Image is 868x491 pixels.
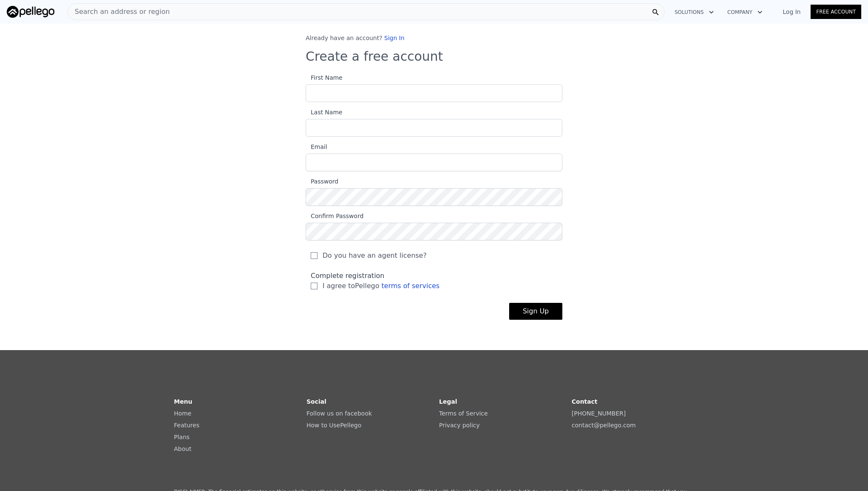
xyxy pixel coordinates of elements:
a: Log In [773,8,811,16]
span: Confirm Password [306,213,363,219]
strong: Legal [439,398,457,405]
input: Password [306,188,562,206]
strong: Social [307,398,326,405]
button: Sign Up [509,303,562,320]
a: About [174,445,191,452]
strong: Menu [174,398,192,405]
span: Last Name [306,109,342,116]
a: How to UsePellego [307,422,361,429]
a: terms of services [382,282,440,290]
a: Home [174,410,191,417]
h3: Create a free account [306,49,562,64]
button: Solutions [668,5,721,20]
input: Last Name [306,119,562,137]
strong: Contact [572,398,597,405]
a: Plans [174,434,190,440]
div: Already have an account? [306,34,562,42]
span: Email [306,143,327,150]
span: First Name [306,74,342,81]
a: [PHONE_NUMBER] [572,410,626,417]
a: Features [174,422,199,429]
span: Search an address or region [68,7,170,17]
a: Sign In [384,35,404,41]
a: Privacy policy [439,422,480,429]
a: Free Account [811,5,861,19]
input: Do you have an agent license? [311,252,317,259]
a: Terms of Service [439,410,488,417]
img: Pellego [7,6,54,18]
span: Do you have an agent license? [323,251,427,261]
input: First Name [306,84,562,102]
a: Follow us on facebook [307,410,372,417]
input: Confirm Password [306,223,562,240]
input: Email [306,154,562,171]
span: Complete registration [311,272,385,280]
span: I agree to Pellego [323,281,439,291]
button: Company [721,5,769,20]
a: contact@pellego.com [572,422,636,429]
span: Password [306,178,338,185]
input: I agree toPellego terms of services [311,283,317,289]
